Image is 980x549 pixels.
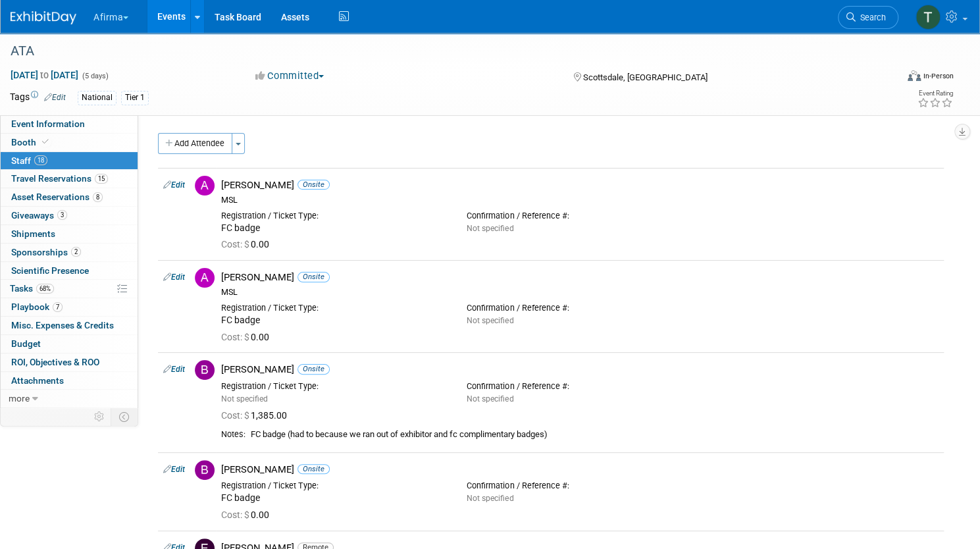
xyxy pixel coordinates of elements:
[1,372,138,390] a: Attachments
[467,481,692,491] div: Confirmation / Reference #:
[11,137,51,147] span: Booth
[11,173,108,184] span: Travel Reservations
[221,510,274,520] span: 0.00
[467,494,513,503] span: Not specified
[11,247,81,257] span: Sponsorships
[11,210,67,221] span: Giveaways
[1,244,138,261] a: Sponsorships2
[908,70,921,81] img: Format-Inperson.png
[221,381,447,392] div: Registration / Ticket Type:
[917,90,953,97] div: Event Rating
[44,93,66,102] a: Edit
[297,464,330,474] span: Onsite
[813,68,954,88] div: Event Format
[11,265,89,276] span: Scientific Presence
[78,91,116,105] div: National
[34,155,47,165] span: 18
[158,133,232,154] button: Add Attendee
[221,303,447,313] div: Registration / Ticket Type:
[11,338,41,349] span: Budget
[38,70,51,80] span: to
[1,317,138,334] a: Misc. Expenses & Credits
[221,315,447,327] div: FC badge
[221,510,251,520] span: Cost: $
[251,429,939,440] div: FC badge (had to because we ran out of exhibitor and fc complimentary badges)
[1,262,138,280] a: Scientific Presence
[467,211,692,221] div: Confirmation / Reference #:
[221,195,939,205] div: MSL
[11,155,47,166] span: Staff
[57,210,67,220] span: 3
[923,71,954,81] div: In-Person
[1,390,138,407] a: more
[221,410,251,421] span: Cost: $
[583,72,708,82] span: Scottsdale, [GEOGRAPHIC_DATA]
[195,268,215,288] img: A.jpg
[221,463,939,476] div: [PERSON_NAME]
[221,179,939,192] div: [PERSON_NAME]
[11,320,114,330] span: Misc. Expenses & Credits
[111,408,138,425] td: Toggle Event Tabs
[1,225,138,243] a: Shipments
[121,91,149,105] div: Tier 1
[297,364,330,374] span: Onsite
[1,207,138,224] a: Giveaways3
[221,481,447,491] div: Registration / Ticket Type:
[195,360,215,380] img: B.jpg
[221,394,268,404] span: Not specified
[88,408,111,425] td: Personalize Event Tab Strip
[11,11,76,24] img: ExhibitDay
[467,224,513,233] span: Not specified
[53,302,63,312] span: 7
[11,228,55,239] span: Shipments
[6,39,873,63] div: ATA
[1,134,138,151] a: Booth
[71,247,81,257] span: 2
[221,287,939,298] div: MSL
[221,222,447,234] div: FC badge
[221,410,292,421] span: 1,385.00
[9,393,30,404] span: more
[163,365,185,374] a: Edit
[10,283,54,294] span: Tasks
[221,211,447,221] div: Registration / Ticket Type:
[1,115,138,133] a: Event Information
[1,170,138,188] a: Travel Reservations15
[93,192,103,202] span: 8
[467,316,513,325] span: Not specified
[11,118,85,129] span: Event Information
[1,353,138,371] a: ROI, Objectives & ROO
[251,69,329,83] button: Committed
[1,298,138,316] a: Playbook7
[163,273,185,282] a: Edit
[11,375,64,386] span: Attachments
[221,239,251,249] span: Cost: $
[11,192,103,202] span: Asset Reservations
[221,332,251,342] span: Cost: $
[11,301,63,312] span: Playbook
[11,357,99,367] span: ROI, Objectives & ROO
[467,394,513,404] span: Not specified
[221,363,939,376] div: [PERSON_NAME]
[221,239,274,249] span: 0.00
[467,381,692,392] div: Confirmation / Reference #:
[221,332,274,342] span: 0.00
[195,176,215,196] img: A.jpg
[42,138,49,145] i: Booth reservation complete
[81,72,109,80] span: (5 days)
[221,492,447,504] div: FC badge
[10,90,66,105] td: Tags
[297,180,330,190] span: Onsite
[221,271,939,284] div: [PERSON_NAME]
[856,13,886,22] span: Search
[1,335,138,353] a: Budget
[195,460,215,480] img: B.jpg
[95,174,108,184] span: 15
[1,280,138,298] a: Tasks68%
[1,188,138,206] a: Asset Reservations8
[163,465,185,474] a: Edit
[36,284,54,294] span: 68%
[1,152,138,170] a: Staff18
[221,429,245,440] div: Notes:
[838,6,898,29] a: Search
